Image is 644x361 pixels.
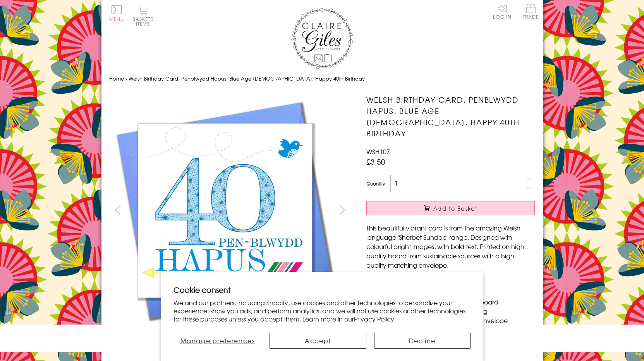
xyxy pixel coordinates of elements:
[291,8,353,69] img: Claire Giles Greetings Cards
[366,223,535,270] p: This beautiful vibrant card is from the amazing Welsh language 'Sherbet Sundae' range. Designed w...
[129,75,365,82] span: Welsh Birthday Card, Penblwydd Hapus, Blue Age [DEMOGRAPHIC_DATA], Happy 40th Birthday
[366,201,535,215] button: Add to Basket
[109,94,342,327] img: Welsh Birthday Card, Penblwydd Hapus, Blue Age 40, Happy 40th Birthday
[366,94,535,139] h1: Welsh Birthday Card, Penblwydd Hapus, Blue Age [DEMOGRAPHIC_DATA], Happy 40th Birthday
[136,15,154,27] span: 0 items
[173,284,471,295] h2: Cookie consent
[173,333,262,349] button: Manage preferences
[109,201,127,218] button: prev
[132,6,154,26] button: Basket0 items
[109,71,535,87] nav: breadcrumbs
[270,333,366,349] button: Accept
[366,147,390,156] span: WSH107
[366,180,385,187] label: Quantity
[109,75,124,82] a: Home
[523,4,539,19] span: Trade
[493,4,512,19] a: Log In
[433,205,477,212] span: Add to Basket
[354,314,394,323] a: Privacy Policy
[109,5,124,21] button: Menu
[125,75,127,82] span: ›
[173,299,471,323] p: We and our partners, including Shopify, use cookies and other technologies to personalize your ex...
[109,15,124,22] span: Menu
[333,201,351,218] button: next
[374,333,471,349] button: Decline
[180,336,255,345] span: Manage preferences
[523,4,539,21] a: Trade
[366,156,385,167] span: £3.50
